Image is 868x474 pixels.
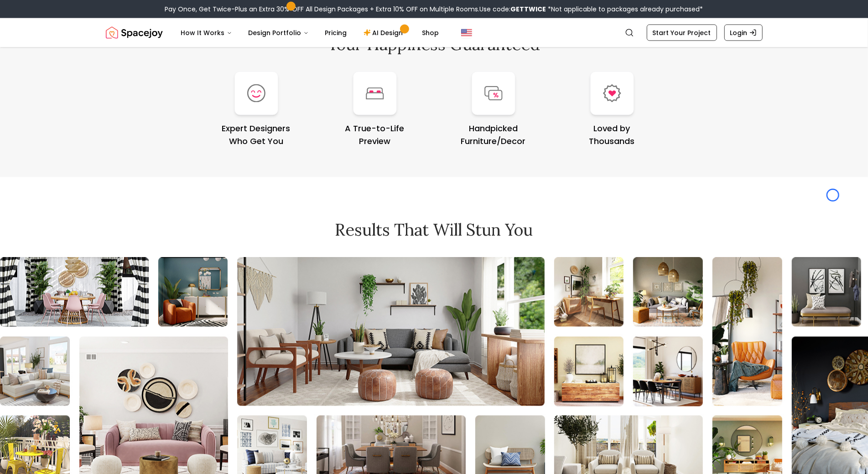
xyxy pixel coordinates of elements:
img: Spacejoy Logo [106,24,163,42]
img: Handpicked<br/>Furniture/Decor [484,86,503,101]
div: Handpicked Furniture/Decor [438,123,549,148]
div: Expert Designers Who Get You [201,123,312,148]
button: Design Portfolio [241,24,316,42]
div: A True-to-Life Preview [319,123,431,148]
a: Spacejoy [106,24,163,42]
b: GETTWICE [511,5,546,14]
a: Pricing [318,24,354,42]
img: A True-to-Life<br/>Preview [366,88,384,100]
h2: Results that will stun you [106,221,763,239]
img: United States [461,27,472,38]
nav: Global [106,18,763,47]
a: Start Your Project [647,25,717,41]
button: How It Works [174,24,239,42]
a: Shop [415,24,447,42]
span: *Not applicable to packages already purchased* [546,5,703,14]
nav: Main [174,24,447,42]
div: Pay Once, Get Twice-Plus an Extra 30% OFF All Design Packages + Extra 10% OFF on Multiple Rooms. [165,5,703,14]
h2: Your Happiness Guaranteed [106,35,763,53]
a: AI Design [356,24,413,42]
div: Loved by Thousands [556,123,668,148]
a: Login [724,25,763,41]
img: Loved by<br/>Thousands [603,84,621,103]
span: Use code: [480,5,546,14]
img: Expert Designers<br/>Who Get You [247,84,265,103]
